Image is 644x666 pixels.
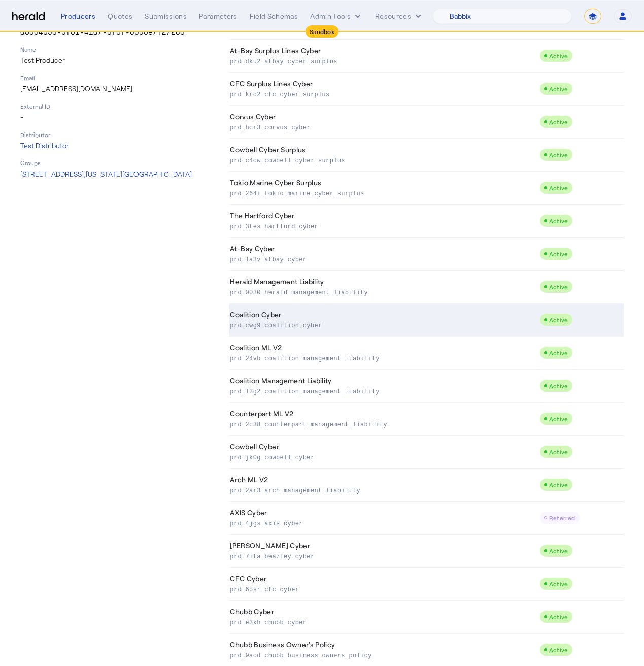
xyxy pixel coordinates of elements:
p: [EMAIL_ADDRESS][DOMAIN_NAME] [20,84,217,94]
p: prd_7ita_beazley_cyber [230,551,535,561]
td: Arch ML V2 [229,469,539,502]
td: [PERSON_NAME] Cyber [229,535,539,568]
p: prd_6osr_cfc_cyber [230,584,535,594]
div: Submissions [145,11,187,21]
div: Quotes [108,11,132,21]
span: Active [549,151,568,158]
span: Active [549,646,568,653]
p: prd_la3v_atbay_cyber [230,254,535,264]
p: prd_hcr3_corvus_cyber [230,122,535,132]
img: Herald Logo [12,12,45,21]
span: Active [549,481,568,488]
td: At-Bay Cyber [229,238,539,271]
button: internal dropdown menu [310,11,363,21]
span: Active [549,85,568,92]
td: At-Bay Surplus Lines Cyber [229,40,539,73]
div: Producers [61,11,95,21]
td: Chubb Cyber [229,601,539,634]
span: Active [549,217,568,224]
td: Counterpart ML V2 [229,403,539,436]
p: Groups [20,159,217,167]
span: Active [549,118,568,125]
span: Referred [549,514,575,521]
div: Sandbox [306,25,338,38]
p: Test Distributor [20,141,217,151]
span: [STREET_ADDRESS], [US_STATE][GEOGRAPHIC_DATA] [20,170,192,178]
span: Active [549,316,568,323]
p: Email [20,74,217,82]
p: prd_cwg9_coalition_cyber [230,320,535,330]
p: prd_2ar3_arch_management_liability [230,485,535,495]
p: prd_3tes_hartford_cyber [230,221,535,231]
td: Coalition ML V2 [229,337,539,370]
p: prd_0030_herald_management_liability [230,287,535,297]
td: Herald Management Liability [229,271,539,304]
p: Test Producer [20,55,217,65]
td: Tokio Marine Cyber Surplus [229,172,539,205]
td: CFC Cyber [229,568,539,601]
span: Active [549,250,568,257]
p: External ID [20,102,217,110]
span: Active [549,52,568,59]
span: Active [549,349,568,356]
span: Active [549,448,568,455]
div: Parameters [199,11,238,21]
p: prd_24vb_coalition_management_liability [230,353,535,363]
p: prd_dku2_atbay_cyber_surplus [230,56,535,66]
span: Active [549,184,568,191]
button: Resources dropdown menu [375,11,423,21]
td: CFC Surplus Lines Cyber [229,73,539,106]
span: Active [549,613,568,620]
p: Name [20,45,217,53]
td: AXIS Cyber [229,502,539,535]
p: prd_jk0g_cowbell_cyber [230,452,535,462]
span: Active [549,283,568,290]
p: prd_e3kh_chubb_cyber [230,617,535,627]
p: Distributor [20,130,217,139]
span: Active [549,382,568,389]
td: Coalition Management Liability [229,370,539,403]
div: Field Schemas [250,11,298,21]
span: Active [549,580,568,587]
p: prd_4jgs_axis_cyber [230,518,535,528]
td: Corvus Cyber [229,106,539,139]
span: Active [549,547,568,554]
span: Active [549,415,568,422]
td: Cowbell Cyber Surplus [229,139,539,172]
p: prd_9acd_chubb_business_owners_policy [230,650,535,660]
p: prd_264i_tokio_marine_cyber_surplus [230,188,535,198]
td: Coalition Cyber [229,304,539,337]
p: - [20,112,217,122]
p: prd_kro2_cfc_cyber_surplus [230,89,535,99]
td: The Hartford Cyber [229,205,539,238]
p: prd_l3g2_coalition_management_liability [230,386,535,396]
td: Cowbell Cyber [229,436,539,469]
p: prd_c4ow_cowbell_cyber_surplus [230,155,535,165]
p: prd_2c38_counterpart_management_liability [230,419,535,429]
